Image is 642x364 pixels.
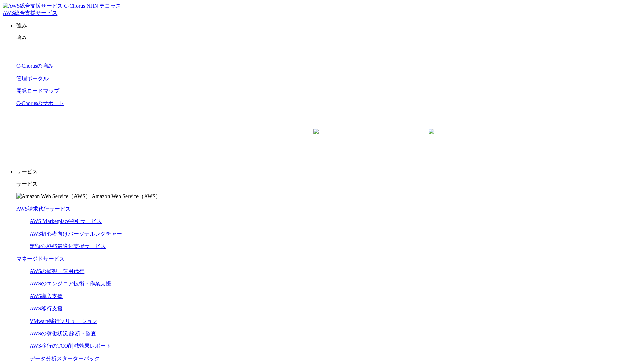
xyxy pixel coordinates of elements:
p: 強み [16,35,639,42]
a: マネージドサービス [16,256,65,262]
a: AWS総合支援サービス C-Chorus NHN テコラスAWS総合支援サービス [3,3,121,16]
a: AWSのエンジニア技術・作業支援 [30,281,111,286]
a: VMware移行ソリューション [30,318,97,324]
a: 管理ポータル [16,75,49,81]
img: 矢印 [429,129,434,146]
a: AWS Marketplace割引サービス [30,218,102,224]
a: AWS請求代行サービス [16,206,71,212]
a: AWS移行のTCO削減効果レポート [30,343,111,349]
p: サービス [16,168,639,175]
a: データ分析スターターパック [30,356,100,361]
a: AWS導入支援 [30,293,63,299]
a: C-Chorusの強み [16,63,53,69]
a: AWSの監視・運用代行 [30,268,84,274]
a: 資料を請求する [216,129,325,146]
img: AWS総合支援サービス C-Chorus [3,3,85,10]
a: AWS初心者向けパーソナルレクチャー [30,231,122,237]
a: 開発ロードマップ [16,88,59,94]
a: 定額のAWS最適化支援サービス [30,243,106,249]
a: C-Chorusのサポート [16,100,64,106]
img: 矢印 [313,129,319,146]
span: Amazon Web Service（AWS） [92,193,161,199]
a: AWSの稼働状況 診断・監査 [30,331,96,336]
a: まずは相談する [331,129,440,146]
img: Amazon Web Service（AWS） [16,193,91,200]
a: AWS移行支援 [30,306,63,311]
p: サービス [16,181,639,188]
p: 強み [16,22,639,29]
